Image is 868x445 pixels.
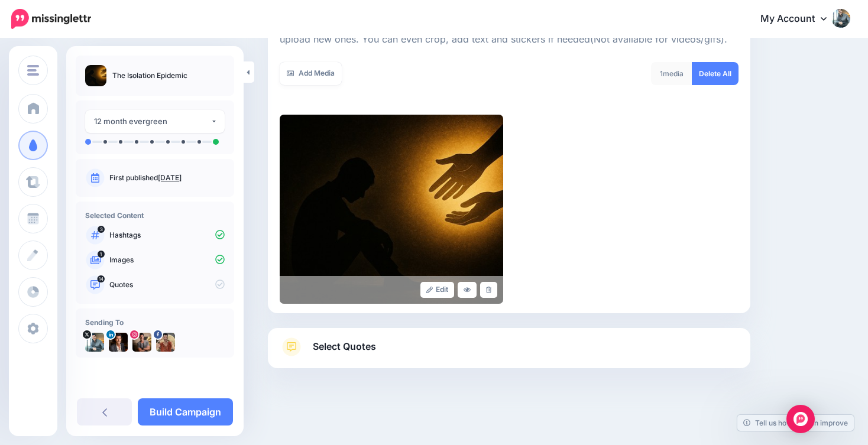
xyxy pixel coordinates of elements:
a: Edit [420,282,454,298]
button: 12 month evergreen [85,110,225,133]
div: 12 month evergreen [94,115,210,128]
img: 556f635382f10757715f5e420d36c380_large.jpg [280,115,503,304]
p: The Isolation Epidemic [112,70,187,82]
p: First published [109,173,225,183]
span: 14 [98,275,105,282]
span: 3 [98,226,105,233]
img: Missinglettr [11,9,91,29]
img: 440713171_976455754107451_2800878146923289616_n-bsa119869.jpg [132,333,151,352]
span: 1 [98,251,105,258]
img: 428633541_1145923350082627_4900098969236009027_n-bsa145399.jpg [156,333,175,352]
a: Tell us how we can improve [737,415,854,431]
span: Select Quotes [313,339,376,355]
h4: Sending To [85,318,225,327]
span: 1 [660,69,663,78]
img: 556f635382f10757715f5e420d36c380_thumb.jpg [85,65,106,86]
a: [DATE] [158,173,182,182]
p: Hashtags [109,230,225,241]
a: Select Quotes [280,337,739,368]
div: Select Media [280,11,739,304]
h4: Selected Content [85,211,225,220]
div: media [651,62,692,85]
img: 1714192912518-36881.png [109,333,128,352]
div: Open Intercom Messenger [786,405,815,433]
a: Delete All [692,62,739,85]
p: Images [109,255,225,265]
a: Add Media [280,62,342,85]
img: menu.png [27,65,39,76]
a: My Account [749,5,850,34]
img: -YTc1rVe-6834.jpg [85,333,104,352]
p: Quotes [109,280,225,290]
